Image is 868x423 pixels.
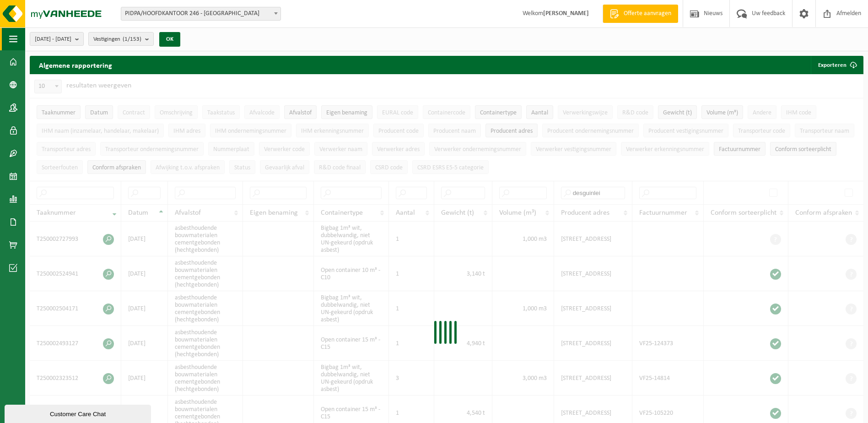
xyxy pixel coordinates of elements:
span: Vestigingen [93,33,141,46]
button: OK [159,32,180,47]
iframe: chat widget [5,403,153,423]
h2: Algemene rapportering [30,56,121,74]
a: Offerte aanvragen [603,5,678,23]
button: Vestigingen(1/153) [88,32,154,46]
span: PIDPA/HOOFDKANTOOR 246 - ANTWERPEN [121,7,280,20]
strong: [PERSON_NAME] [543,10,589,17]
span: Offerte aanvragen [621,9,674,18]
button: Exporteren [811,56,863,74]
count: (1/153) [123,36,141,42]
button: [DATE] - [DATE] [30,32,84,46]
span: [DATE] - [DATE] [35,33,71,46]
span: PIDPA/HOOFDKANTOOR 246 - ANTWERPEN [121,7,281,21]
